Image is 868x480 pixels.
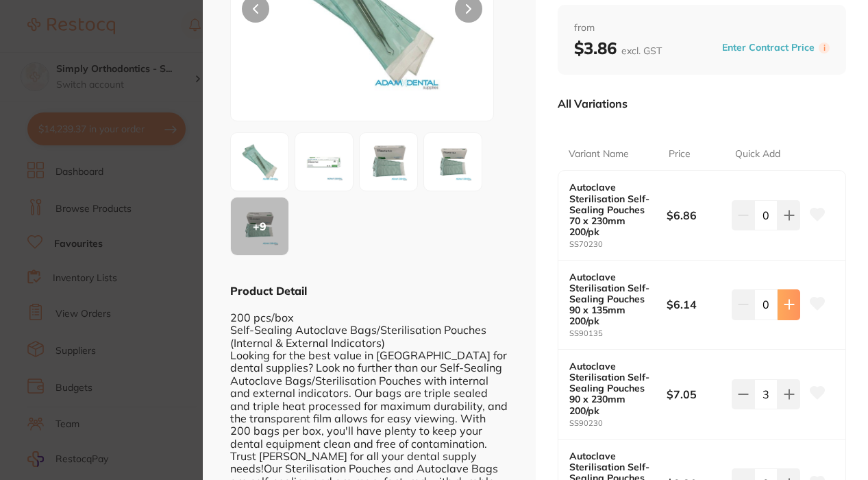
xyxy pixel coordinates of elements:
small: SS70230 [569,240,667,249]
label: i [819,43,830,53]
small: SS90230 [569,419,667,428]
img: MzBfMi5qcGc [299,137,349,187]
b: Autoclave Sterilisation Self-Sealing Pouches 70 x 230mm 200/pk [569,182,657,237]
b: $3.86 [574,38,662,58]
b: Autoclave Sterilisation Self-Sealing Pouches 90 x 135mm 200/pk [569,272,657,326]
img: MzgwLmpwZw [428,137,478,187]
button: +9 [230,197,289,256]
b: $6.86 [667,208,726,223]
img: MjYwLmpwZw [364,137,413,187]
p: All Variations [558,97,628,110]
b: $7.05 [667,387,726,402]
span: excl. GST [621,45,662,57]
small: SS90135 [569,329,667,338]
p: Variant Name [569,147,629,161]
b: Autoclave Sterilisation Self-Sealing Pouches 90 x 230mm 200/pk [569,361,657,416]
div: + 9 [231,197,288,255]
p: Quick Add [735,147,780,161]
span: from [574,21,830,35]
b: $6.14 [667,297,726,312]
p: Price [669,147,691,161]
button: Enter Contract Price [718,41,819,54]
img: UklQT1VDSC5qcGc [235,137,284,187]
b: Product Detail [230,284,307,298]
